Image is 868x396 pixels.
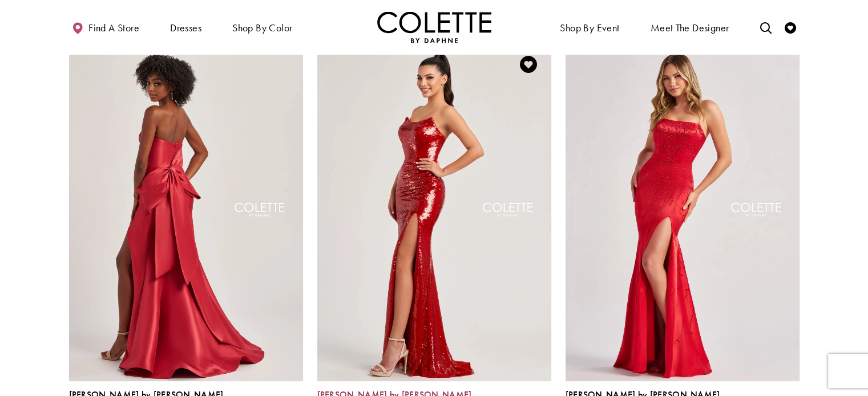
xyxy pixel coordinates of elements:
a: Visit Colette by Daphne Style No. CL8470 Page [69,42,303,381]
img: Colette by Daphne [377,11,491,43]
span: Shop by color [229,11,295,43]
span: Meet the designer [651,22,729,34]
span: Dresses [167,11,204,43]
span: Dresses [170,22,201,34]
a: Add to Wishlist [516,52,540,76]
a: Visit Colette by Daphne Style No. CL8570 Page [566,42,800,381]
a: Meet the designer [648,11,732,43]
a: Find a store [69,11,142,43]
span: Find a store [88,22,139,34]
span: Shop by color [232,22,292,34]
a: Visit Colette by Daphne Style No. CL8300 Page [317,42,551,381]
a: Check Wishlist [782,11,799,43]
a: Toggle search [757,11,774,43]
span: Shop By Event [560,22,619,34]
a: Visit Home Page [377,11,491,43]
span: Shop By Event [557,11,622,43]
